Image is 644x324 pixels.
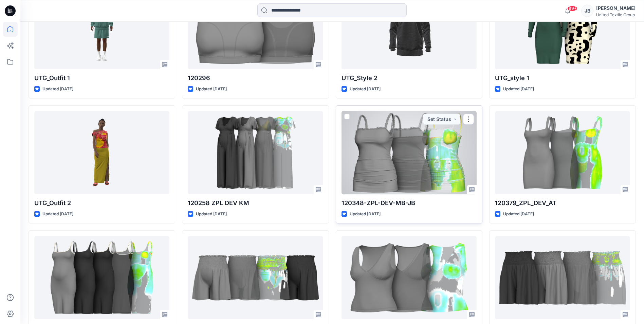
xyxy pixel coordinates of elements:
a: 120386-ZPL-DEV-MB-JB [495,236,630,319]
p: 120258 ZPL DEV KM [188,198,323,208]
p: Updated [DATE] [503,211,534,218]
p: Updated [DATE] [42,211,73,218]
p: UTG_Outfit 1 [34,73,169,83]
div: JB [581,5,593,17]
p: UTG_Outfit 2 [34,198,169,208]
a: 120379_ZPL_DEV_AT [495,111,630,194]
p: Updated [DATE] [196,86,227,93]
a: 120387_ZPL_DEV_AT [188,236,323,319]
p: Updated [DATE] [350,211,381,218]
div: United Textile Group [596,12,636,17]
p: UTG_style 1 [495,73,630,83]
p: Updated [DATE] [42,86,73,93]
p: Updated [DATE] [350,86,381,93]
a: 120258 ZPL DEV KM [188,111,323,194]
p: Updated [DATE] [503,86,534,93]
p: 120348-ZPL-DEV-MB-JB [342,198,477,208]
p: 120296 [188,73,323,83]
span: 99+ [567,6,577,11]
p: UTG_Style 2 [342,73,477,83]
a: 120357-ZPL-DEV-MB-JB [342,236,477,319]
a: 120348-ZPL-DEV-MB-JB [342,111,477,194]
p: 120379_ZPL_DEV_AT [495,198,630,208]
div: [PERSON_NAME] [596,4,636,12]
a: 120408_ ZPL_DEV_RG [34,236,169,319]
p: Updated [DATE] [196,211,227,218]
a: UTG_Outfit 2 [34,111,169,194]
